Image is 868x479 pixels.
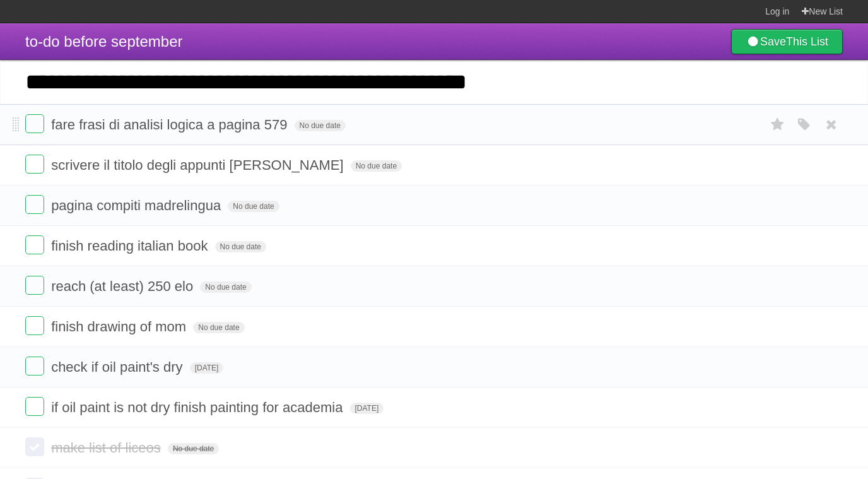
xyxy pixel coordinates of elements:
span: finish drawing of mom [51,319,189,334]
label: Done [25,276,44,295]
label: Done [25,397,44,416]
span: to-do before september [25,33,182,50]
span: No due date [351,160,402,172]
label: Done [25,437,44,456]
span: No due date [200,281,251,293]
span: check if oil paint's dry [51,359,185,375]
label: Done [25,357,44,376]
span: make list of liceos [51,440,164,456]
span: No due date [193,322,244,333]
span: No due date [215,241,266,252]
span: [DATE] [190,362,224,374]
b: This List [786,35,828,48]
span: fare frasi di analisi logica a pagina 579 [51,117,290,133]
label: Done [25,316,44,335]
a: SaveThis List [731,29,843,54]
span: if oil paint is not dry finish painting for academia [51,399,346,415]
span: reach (at least) 250 elo [51,278,196,294]
label: Done [25,195,44,214]
label: Done [25,235,44,254]
span: [DATE] [350,403,384,414]
label: Star task [766,114,790,135]
span: No due date [168,443,219,454]
span: scrivere il titolo degli appunti [PERSON_NAME] [51,157,346,173]
span: pagina compiti madrelingua [51,198,224,213]
label: Done [25,155,44,174]
span: No due date [295,120,346,131]
label: Done [25,114,44,133]
span: finish reading italian book [51,238,211,254]
span: No due date [228,201,279,212]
